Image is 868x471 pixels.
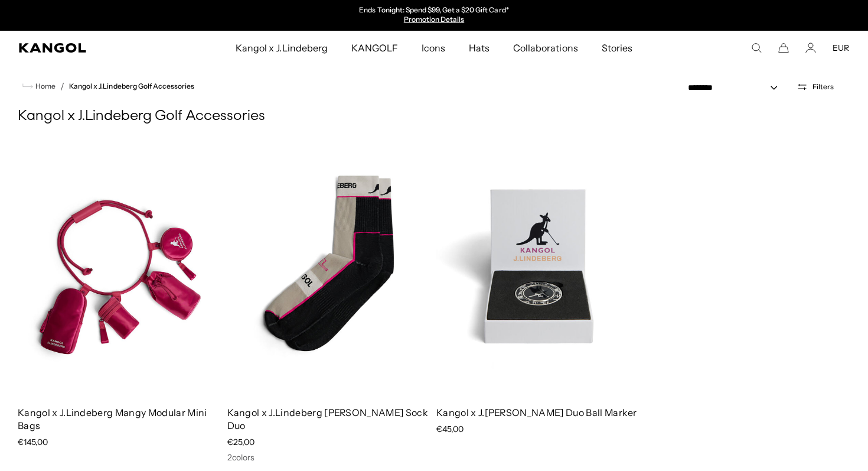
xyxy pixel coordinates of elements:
a: KANGOLF [340,31,410,65]
a: Kangol x J.Lindeberg [224,31,340,65]
slideshow-component: Announcement bar [312,6,556,25]
img: Kangol x J.Lindeberg Mangy Modular Mini Bags [18,139,223,397]
a: Stories [590,31,644,65]
a: Collaborations [501,31,589,65]
img: Kangol x J.Lindeberg Hamilton Sock Duo [227,139,432,397]
p: Ends Tonight: Spend $99, Get a $20 Gift Card* [359,6,508,15]
button: Open filters [789,82,841,92]
span: €45,00 [436,424,464,434]
span: KANGOLF [351,31,398,65]
summary: Search here [751,43,762,53]
a: Account [805,43,816,53]
span: €145,00 [18,437,48,447]
h1: Kangol x J.Lindeberg Golf Accessories [18,108,850,125]
a: Icons [410,31,457,65]
a: Kangol x J.Lindeberg [PERSON_NAME] Sock Duo [227,407,428,431]
span: Kangol x J.Lindeberg [236,31,328,65]
span: Stories [602,31,632,65]
span: Home [33,82,56,90]
div: Announcement [312,6,556,25]
a: Home [22,81,56,92]
span: Icons [422,31,445,65]
a: Kangol [19,43,155,53]
a: Hats [457,31,501,65]
button: EUR [833,43,849,53]
button: Cart [778,43,789,53]
span: Collaborations [513,31,577,65]
a: Kangol x J.Lindeberg Mangy Modular Mini Bags [18,407,207,431]
a: Kangol x J.Lindeberg Golf Accessories [69,82,194,90]
img: Kangol x J.Lindeberg Sidney Duo Ball Marker [436,139,641,397]
li: / [56,79,64,93]
div: 2 colors [227,452,432,463]
span: Hats [469,31,490,65]
a: Promotion Details [404,15,464,24]
span: €25,00 [227,437,254,447]
span: Filters [812,83,834,91]
select: Sort by: Featured [683,82,789,94]
a: Kangol x J.[PERSON_NAME] Duo Ball Marker [436,407,637,418]
div: 1 of 2 [312,6,556,25]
